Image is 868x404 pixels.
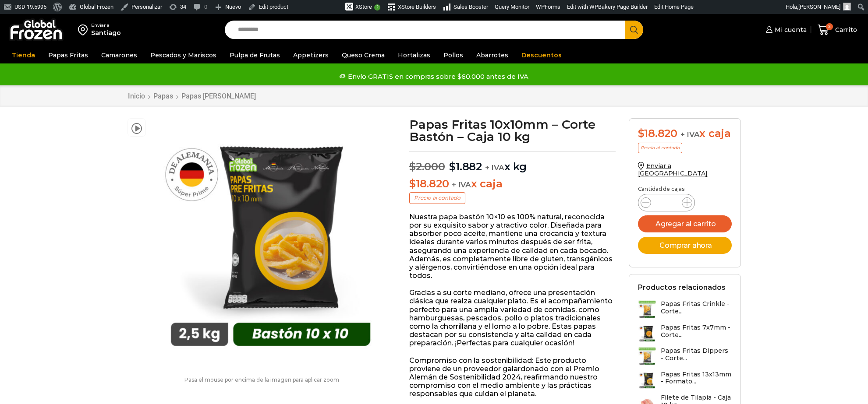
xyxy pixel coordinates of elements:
[150,118,391,358] img: 10x10
[638,186,732,192] p: Cantidad de cajas
[128,377,397,383] p: Pasa el mouse por encima de la imagen para aplicar zoom
[153,92,174,100] a: Papas
[337,47,389,63] a: Queso Crema
[355,4,372,10] span: XStore
[409,356,616,398] p: Compromiso con la sostenibilidad: Este producto proviene de un proveedor galardonado con el Premi...
[452,180,471,189] span: + IVA
[7,47,39,63] a: Tienda
[661,324,732,339] h3: Papas Fritas 7x7mm - Corte...
[409,178,616,190] p: x caja
[393,47,435,63] a: Hortalizas
[661,300,732,315] h3: Papas Fritas Crinkle - Corte...
[439,47,468,63] a: Pollos
[146,47,221,63] a: Pescados y Mariscos
[658,197,675,209] input: Product quantity
[128,92,145,100] a: Inicio
[625,21,643,39] button: Search button
[638,300,732,319] a: Papas Fritas Crinkle - Corte...
[764,21,807,39] a: Mi cuenta
[409,192,465,204] p: Precio al contado
[638,127,677,140] bdi: 18.820
[409,118,616,143] h1: Papas Fritas 10x10mm – Corte Bastón – Caja 10 kg
[128,92,256,100] nav: Breadcrumb
[409,177,416,190] span: $
[472,47,513,63] a: Abarrotes
[680,130,700,139] span: + IVA
[485,163,504,172] span: + IVA
[638,127,645,140] span: $
[826,23,833,30] span: 2
[638,215,732,232] button: Agregar al carrito
[296,2,345,13] img: Visitas de 48 horas. Haz clic para ver más estadísticas del sitio.
[409,160,416,173] span: $
[398,4,436,10] span: XStore Builders
[289,47,333,63] a: Appetizers
[91,22,121,28] div: Enviar a
[638,347,732,366] a: Papas Fritas Dippers - Corte...
[409,151,616,173] p: x kg
[449,160,456,173] span: $
[44,47,92,63] a: Papas Fritas
[661,347,732,362] h3: Papas Fritas Dippers - Corte...
[638,127,732,140] div: x caja
[409,177,449,190] bdi: 18.820
[91,28,121,37] div: Santiago
[225,47,284,63] a: Pulpa de Frutas
[638,237,732,254] button: Comprar ahora
[798,4,840,10] span: [PERSON_NAME]
[449,160,482,173] bdi: 1.882
[453,4,488,10] span: Sales Booster
[833,25,857,34] span: Carrito
[772,25,807,34] span: Mi cuenta
[409,160,445,173] bdi: 2.000
[638,371,732,390] a: Papas Fritas 13x13mm - Formato...
[638,283,726,292] h2: Productos relacionados
[181,92,256,100] a: Papas [PERSON_NAME]
[409,288,616,347] p: Gracias a su corte mediano, ofrece una presentación clásica que realza cualquier plato. Es el aco...
[409,213,616,280] p: Nuestra papa bastón 10×10 es 100% natural, reconocida por su exquisito sabor y atractivo color. D...
[517,47,566,63] a: Descuentos
[97,47,142,63] a: Camarones
[638,162,708,177] a: Enviar a [GEOGRAPHIC_DATA]
[815,20,859,40] a: 2 Carrito
[345,3,353,11] img: xstore
[638,324,732,343] a: Papas Fritas 7x7mm - Corte...
[638,143,682,153] p: Precio al contado
[78,22,91,37] img: address-field-icon.svg
[374,4,380,11] span: 2
[661,371,732,386] h3: Papas Fritas 13x13mm - Formato...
